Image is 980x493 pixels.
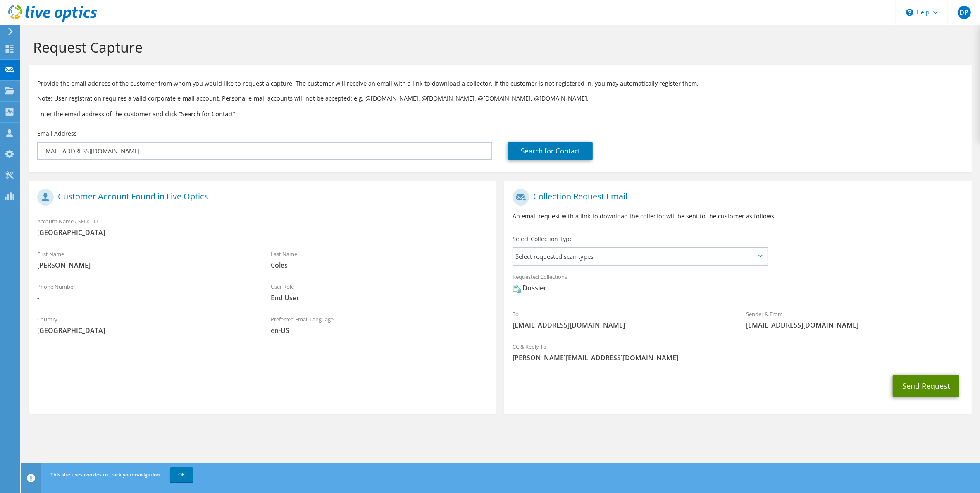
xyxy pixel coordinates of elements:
[37,261,254,270] span: [PERSON_NAME]
[29,311,262,339] div: Country
[513,189,959,206] h1: Collection Request Email
[513,353,963,362] span: [PERSON_NAME][EMAIL_ADDRESS][DOMAIN_NAME]
[37,228,488,237] span: [GEOGRAPHIC_DATA]
[513,283,546,293] div: Dossier
[504,268,971,301] div: Requested Collections
[271,293,488,302] span: End User
[37,293,254,302] span: -
[170,467,193,482] a: OK
[37,326,254,335] span: [GEOGRAPHIC_DATA]
[37,79,963,88] p: Provide the email address of the customer from whom you would like to request a capture. The cust...
[29,245,262,274] div: First Name
[958,6,971,19] span: DP
[746,321,963,330] span: [EMAIL_ADDRESS][DOMAIN_NAME]
[513,248,767,265] span: Select requested scan types
[906,9,913,16] svg: \n
[271,261,488,270] span: Coles
[271,326,488,335] span: en-US
[50,471,161,478] span: This site uses cookies to track your navigation.
[513,235,573,243] label: Select Collection Type
[37,189,484,206] h1: Customer Account Found in Live Optics
[513,321,730,330] span: [EMAIL_ADDRESS][DOMAIN_NAME]
[33,38,963,56] h1: Request Capture
[513,212,963,221] p: An email request with a link to download the collector will be sent to the customer as follows.
[37,109,963,118] h3: Enter the email address of the customer and click “Search for Contact”.
[893,375,959,397] button: Send Request
[37,94,963,103] p: Note: User registration requires a valid corporate e-mail account. Personal e-mail accounts will ...
[262,245,496,274] div: Last Name
[504,305,738,334] div: To
[262,311,496,339] div: Preferred Email Language
[508,142,593,160] a: Search for Contact
[37,129,77,138] label: Email Address
[504,338,971,366] div: CC & Reply To
[738,305,972,334] div: Sender & From
[29,213,496,241] div: Account Name / SFDC ID
[262,278,496,306] div: User Role
[29,278,262,306] div: Phone Number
